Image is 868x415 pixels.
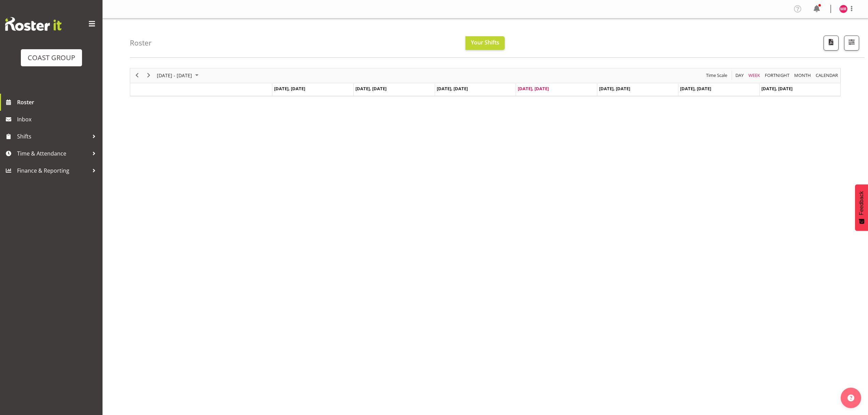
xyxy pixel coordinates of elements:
[847,394,854,401] img: help-xxl-2.png
[794,71,812,80] span: Month
[17,165,89,176] span: Finance & Reporting
[793,71,812,80] button: Timeline Month
[355,85,386,92] span: [DATE], [DATE]
[855,184,868,231] button: Feedback - Show survey
[844,36,859,51] button: Filter Shifts
[518,85,549,92] span: [DATE], [DATE]
[764,71,790,80] span: Fortnight
[5,17,62,31] img: Rosterit website logo
[747,71,761,80] button: Timeline Week
[130,68,841,96] div: Timeline Week of September 11, 2025
[839,5,847,13] img: mathew-rolle10807.jpg
[17,114,99,124] span: Inbox
[28,53,75,63] div: COAST GROUP
[130,39,152,47] h4: Roster
[824,36,839,51] button: Download a PDF of the roster according to the set date range.
[17,148,89,159] span: Time & Attendance
[761,85,792,92] span: [DATE], [DATE]
[17,131,89,142] span: Shifts
[471,39,499,46] span: Your Shifts
[680,85,711,92] span: [DATE], [DATE]
[465,36,505,50] button: Your Shifts
[144,71,153,80] button: Next
[17,97,99,107] span: Roster
[858,191,865,215] span: Feedback
[764,71,791,80] button: Fortnight
[815,71,839,80] button: Month
[734,71,745,80] button: Timeline Day
[599,85,630,92] span: [DATE], [DATE]
[735,71,744,80] span: Day
[156,71,193,80] span: [DATE] - [DATE]
[133,71,142,80] button: Previous
[748,71,761,80] span: Week
[143,68,154,83] div: next period
[705,71,729,80] button: Time Scale
[156,71,202,80] button: September 2025
[274,85,305,92] span: [DATE], [DATE]
[815,71,839,80] span: calendar
[154,68,203,83] div: September 08 - 14, 2025
[705,71,728,80] span: Time Scale
[437,85,468,92] span: [DATE], [DATE]
[131,68,143,83] div: previous period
